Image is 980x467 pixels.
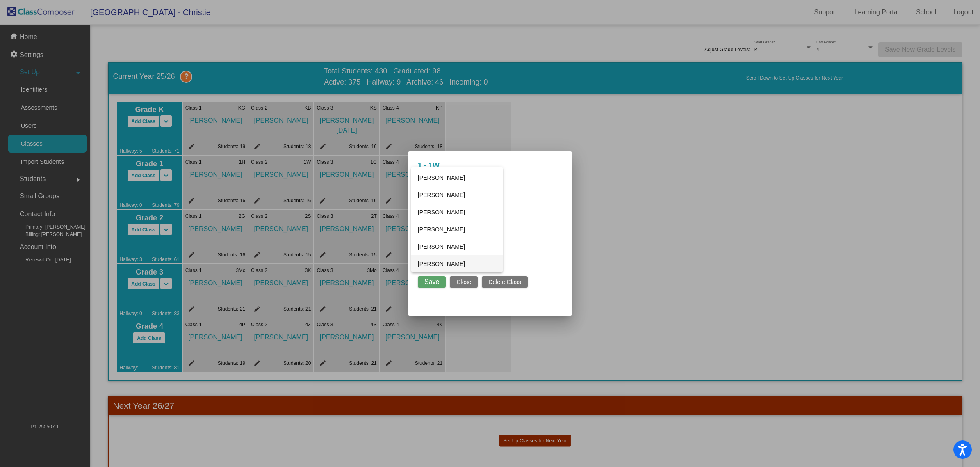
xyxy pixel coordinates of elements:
span: [PERSON_NAME] [418,221,496,238]
span: [PERSON_NAME] [418,238,496,255]
span: [PERSON_NAME] [418,169,496,186]
span: [PERSON_NAME] [418,255,496,272]
span: [PERSON_NAME] [418,186,496,204]
span: [PERSON_NAME] [418,204,496,221]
